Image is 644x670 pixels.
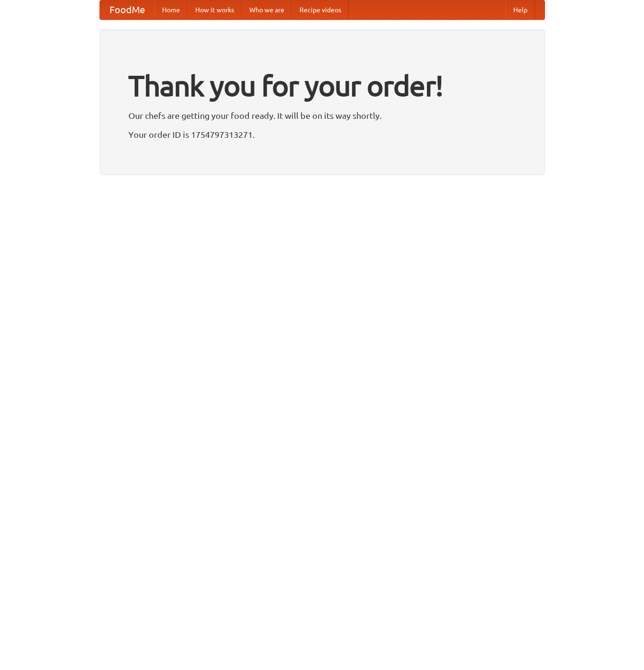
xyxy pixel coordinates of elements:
a: Who we are [242,0,292,19]
p: Your order ID is 1754797313271. [128,127,516,142]
a: FoodMe [100,0,154,19]
p: Our chefs are getting your food ready. It will be on its way shortly. [128,108,516,123]
a: Help [506,0,535,19]
a: How it works [188,0,242,19]
a: Home [154,0,188,19]
a: Recipe videos [292,0,349,19]
h1: Thank you for your order! [128,63,516,108]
